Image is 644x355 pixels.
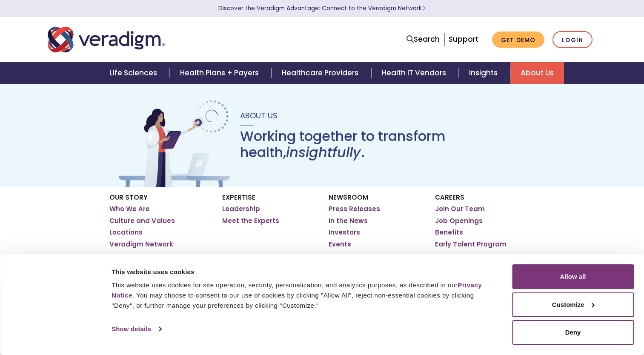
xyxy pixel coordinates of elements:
[435,217,483,225] a: Job Openings
[112,323,161,335] a: Show details
[99,62,170,84] a: Life Sciences
[329,217,368,225] a: In the News
[222,205,260,213] a: Leadership
[109,228,143,237] a: Locations
[459,62,510,84] a: Insights
[435,228,463,237] a: Benefits
[406,34,440,45] a: Search
[329,228,360,237] a: Investors
[512,264,634,289] button: Allow all
[222,217,279,225] a: Meet the Experts
[512,320,634,345] button: Deny
[552,31,592,49] a: Login
[218,4,426,12] a: Discover the Veradigm Advantage: Connect to the Veradigm NetworkLearn More
[112,267,493,277] div: This website uses cookies
[422,4,426,12] span: Learn More
[240,128,528,161] h1: Working together to transform health, .
[492,31,544,48] a: Get Demo
[109,205,150,213] a: Who We Are
[240,110,278,121] span: About Us
[510,62,564,84] a: About Us
[449,34,478,44] a: Support
[109,240,173,249] a: Veradigm Network
[48,26,165,54] img: Veradigm logo
[435,205,485,213] a: Join Our Team
[372,62,459,84] a: Health IT Vendors
[329,240,351,249] a: Events
[109,217,175,225] a: Culture and Values
[329,205,380,213] a: Press Releases
[170,62,272,84] a: Health Plans + Payers
[286,143,361,162] em: insightfully
[435,240,507,249] a: Early Talent Program
[512,292,634,317] button: Customize
[112,280,493,311] div: This website uses cookies for site operation, security, personalization, and analytics purposes, ...
[272,62,371,84] a: Healthcare Providers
